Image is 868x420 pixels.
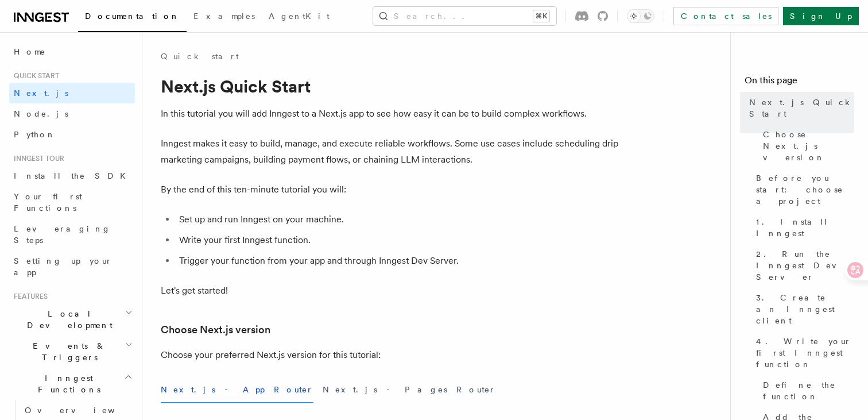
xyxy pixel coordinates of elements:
[9,154,64,163] span: Inngest tour
[751,331,854,375] a: 4. Write your first Inngest function
[193,11,255,21] span: Examples
[323,377,496,403] button: Next.js - Pages Router
[25,406,143,415] span: Overview
[9,124,135,145] a: Python
[749,97,854,120] span: Next.js Quick Start
[176,232,620,248] li: Write your first Inngest function.
[161,182,620,198] p: By the end of this ten-minute tutorial you will:
[161,283,620,299] p: Let's get started!
[262,3,336,31] a: AgentKit
[9,340,125,363] span: Events & Triggers
[756,248,854,283] span: 2. Run the Inngest Dev Server
[9,83,135,103] a: Next.js
[9,292,48,301] span: Features
[756,216,854,239] span: 1. Install Inngest
[9,372,124,395] span: Inngest Functions
[9,251,135,283] a: Setting up your app
[14,88,68,98] span: Next.js
[9,336,135,368] button: Events & Triggers
[78,3,187,32] a: Documentation
[9,308,125,331] span: Local Development
[14,130,56,139] span: Python
[14,109,68,118] span: Node.js
[161,76,620,97] h1: Next.js Quick Start
[161,322,270,338] a: Choose Next.js version
[14,224,111,245] span: Leveraging Steps
[751,244,854,287] a: 2. Run the Inngest Dev Server
[176,253,620,269] li: Trigger your function from your app and through Inngest Dev Server.
[14,46,46,57] span: Home
[673,7,778,25] a: Contact sales
[756,172,854,207] span: Before you start: choose a project
[85,11,180,21] span: Documentation
[161,136,620,168] p: Inngest makes it easy to build, manage, and execute reliable workflows. Some use cases include sc...
[187,3,262,31] a: Examples
[745,92,854,124] a: Next.js Quick Start
[9,368,135,400] button: Inngest Functions
[9,186,135,218] a: Your first Functions
[751,168,854,211] a: Before you start: choose a project
[14,192,82,213] span: Your first Functions
[269,11,330,21] span: AgentKit
[9,218,135,251] a: Leveraging Steps
[763,129,854,163] span: Choose Next.js version
[9,71,59,80] span: Quick start
[758,124,854,168] a: Choose Next.js version
[756,292,854,326] span: 3. Create an Inngest client
[751,211,854,244] a: 1. Install Inngest
[758,375,854,407] a: Define the function
[176,211,620,228] li: Set up and run Inngest on your machine.
[9,41,135,62] a: Home
[763,379,854,402] span: Define the function
[161,51,239,62] a: Quick start
[9,165,135,186] a: Install the SDK
[9,103,135,124] a: Node.js
[783,7,859,25] a: Sign Up
[161,347,620,363] p: Choose your preferred Next.js version for this tutorial:
[9,303,135,336] button: Local Development
[756,336,854,370] span: 4. Write your first Inngest function
[161,106,620,122] p: In this tutorial you will add Inngest to a Next.js app to see how easy it can be to build complex...
[533,10,549,22] kbd: ⌘K
[14,256,113,277] span: Setting up your app
[373,7,556,25] button: Search...⌘K
[627,9,654,23] button: Toggle dark mode
[751,287,854,331] a: 3. Create an Inngest client
[745,74,854,92] h4: On this page
[14,171,133,180] span: Install the SDK
[161,377,313,403] button: Next.js - App Router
